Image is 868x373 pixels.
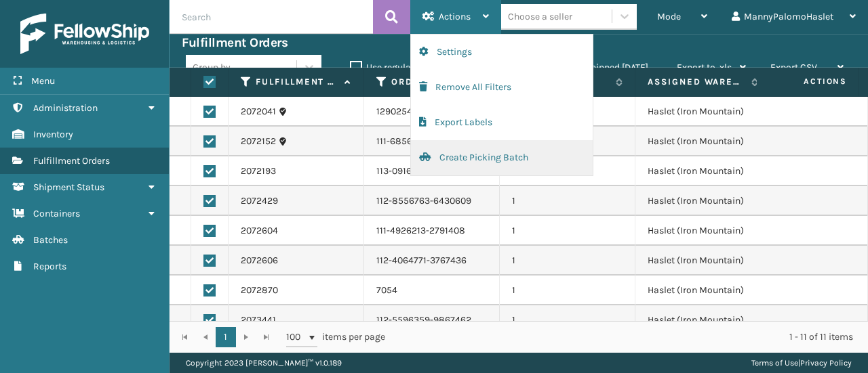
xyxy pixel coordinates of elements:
span: Administration [33,102,98,114]
label: Order Number [391,76,473,88]
span: Actions [761,70,855,93]
td: 111-6856304-4284200 [364,127,500,156]
a: 1 [216,327,236,347]
a: 2072152 [241,135,276,148]
span: Actions [439,11,471,22]
td: Haslet (Iron Mountain) [635,156,771,186]
a: 2072041 [241,105,276,118]
td: Haslet (Iron Mountain) [635,97,771,127]
td: 7054 [364,276,500,305]
span: Export CSV [770,62,817,73]
td: 112-4064771-3767436 [364,246,500,276]
span: Shipment Status [33,181,104,193]
td: Haslet (Iron Mountain) [635,216,771,246]
p: Copyright 2023 [PERSON_NAME]™ v 1.0.189 [186,353,342,373]
a: Terms of Use [751,358,798,368]
td: Haslet (Iron Mountain) [635,276,771,305]
a: Privacy Policy [800,358,852,368]
span: Mode [657,11,681,22]
span: Export to .xls [677,62,732,73]
span: Menu [31,75,55,87]
span: Containers [33,208,80,219]
span: Fulfillment Orders [33,155,110,167]
td: 129025440551806 [364,97,500,127]
img: logo [20,14,149,54]
td: 112-5596359-9867462 [364,305,500,335]
label: Assigned Warehouse [648,76,745,88]
td: 1 [500,186,635,216]
td: 1 [500,216,635,246]
td: 1 [500,276,635,305]
a: 2072193 [241,164,276,178]
h3: Fulfillment Orders [182,35,288,51]
a: 2072604 [241,224,278,238]
span: Batches [33,234,68,246]
td: 1 [500,246,635,276]
span: Reports [33,261,66,272]
td: Haslet (Iron Mountain) [635,186,771,216]
button: Remove All Filters [411,70,593,105]
div: Group by [193,60,231,74]
div: Choose a seller [508,9,572,24]
div: 1 - 11 of 11 items [404,330,853,344]
span: items per page [286,327,385,347]
label: Use regular Palletizing mode [350,62,488,73]
label: Fulfillment Order Id [256,76,338,88]
a: 2073441 [241,313,276,327]
span: 100 [286,330,307,344]
td: 111-4926213-2791408 [364,216,500,246]
td: 113-0916137-5753066 [364,156,500,186]
a: 2072429 [241,194,278,208]
div: | [751,353,852,373]
button: Export Labels [411,105,593,140]
td: 112-8556763-6430609 [364,186,500,216]
td: Haslet (Iron Mountain) [635,246,771,276]
td: 1 [500,305,635,335]
button: Settings [411,35,593,70]
td: Haslet (Iron Mountain) [635,305,771,335]
td: Haslet (Iron Mountain) [635,127,771,156]
span: Inventory [33,129,73,140]
a: 2072606 [241,254,278,267]
button: Create Picking Batch [411,140,593,175]
a: 2072870 [241,284,278,297]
